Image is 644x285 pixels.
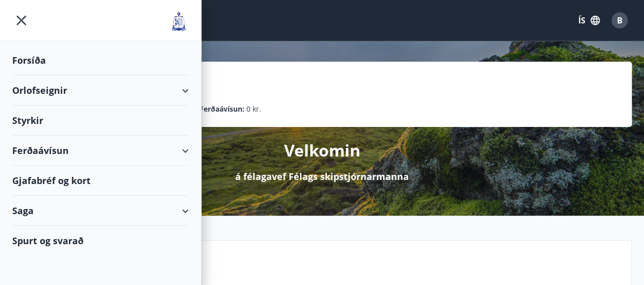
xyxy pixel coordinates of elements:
[573,11,605,30] button: ÍS
[12,75,189,106] div: Orlofseignir
[200,103,244,115] p: Ferðaávísun :
[284,139,360,162] p: Velkomin
[617,15,623,26] span: B
[12,106,189,136] div: Styrkir
[87,266,623,283] p: Næstu helgi
[12,196,189,226] div: Saga
[12,11,31,30] button: menu
[169,11,189,32] img: union_logo
[12,166,189,196] div: Gjafabréf og kort
[607,8,632,33] button: B
[12,45,189,75] div: Forsíða
[246,103,261,115] span: 0 kr.
[12,226,189,255] div: Spurt og svarað
[235,170,409,183] p: á félagavef Félags skipstjórnarmanna
[12,136,189,166] div: Ferðaávísun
